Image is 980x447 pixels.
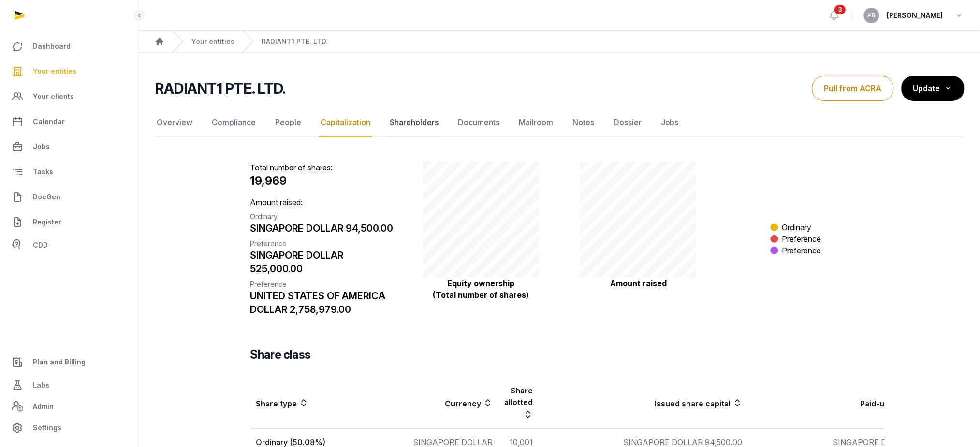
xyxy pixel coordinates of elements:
[539,378,748,429] th: Issued share capital
[8,185,131,209] a: DocGen
[8,85,131,108] a: Your clients
[33,191,60,203] span: DocGen
[250,249,396,276] div: SINGAPORE DOLLAR 525,000.00
[33,91,74,102] span: Your clients
[155,80,286,97] h2: RADIANT1 PTE. LTD.
[33,116,65,127] span: Calendar
[913,84,940,93] span: Update
[456,109,501,137] a: Documents
[191,37,234,46] a: Your entities
[340,378,499,429] th: Currency
[868,13,876,18] span: AB
[8,210,131,234] a: Register
[155,109,194,137] a: Overview
[902,76,965,101] button: Update
[262,37,328,46] a: RADIANT1 PTE. LTD.
[8,35,131,58] a: Dashboard
[812,76,894,101] button: Pull from ACRA
[33,379,49,391] span: Labs
[771,233,821,245] li: Preference
[8,416,131,439] a: Settings
[139,31,980,53] nav: Breadcrumb
[33,66,76,77] span: Your entities
[250,222,396,235] div: SINGAPORE DOLLAR 94,500.00
[612,109,644,137] a: Dossier
[33,422,61,433] span: Settings
[33,401,54,412] span: Admin
[580,278,697,289] p: Amount raised
[33,239,48,251] span: CDD
[570,109,596,137] a: Notes
[771,245,821,256] li: Preference
[273,109,303,137] a: People
[33,141,50,153] span: Jobs
[250,174,287,188] span: 19,969
[423,278,540,301] p: Equity ownership (Total number of shares)
[388,109,440,137] a: Shareholders
[8,236,131,255] a: CDD
[210,109,258,137] a: Compliance
[8,374,131,397] a: Labs
[155,109,965,137] nav: Tabs
[250,162,396,189] p: Total number of shares:
[659,109,681,137] a: Jobs
[8,350,131,374] a: Plan and Billing
[33,216,61,228] span: Register
[8,110,131,133] a: Calendar
[8,160,131,183] a: Tasks
[250,347,311,363] h3: Share class
[250,378,340,429] th: Share type
[835,5,846,14] span: 3
[771,222,821,233] li: Ordinary
[499,378,539,429] th: Share allotted
[517,109,555,137] a: Mailroom
[887,10,943,21] span: [PERSON_NAME]
[250,289,396,316] div: UNITED STATES OF AMERICA DOLLAR 2,758,979.00
[864,8,879,23] button: AB
[250,196,396,316] p: Amount raised:
[319,109,372,137] a: Capitalization
[33,41,71,52] span: Dashboard
[8,60,131,83] a: Your entities
[250,239,396,249] div: Preference
[33,356,86,368] span: Plan and Billing
[33,166,53,178] span: Tasks
[748,378,958,429] th: Paid-up share capital
[250,279,396,289] div: Preference
[8,135,131,158] a: Jobs
[8,397,131,416] a: Admin
[250,212,396,222] div: Ordinary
